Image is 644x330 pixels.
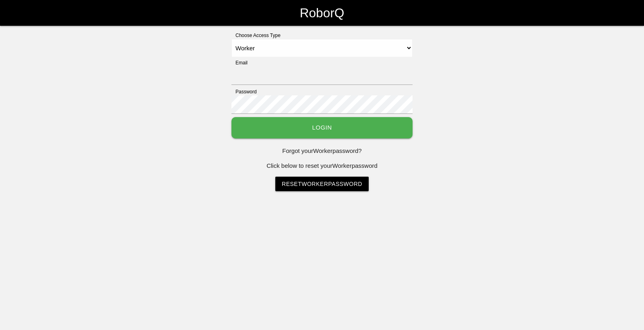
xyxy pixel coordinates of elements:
[231,88,257,95] label: Password
[231,32,281,39] label: Choose Access Type
[275,177,369,191] a: ResetWorkerPassword
[231,59,248,66] label: Email
[231,161,413,171] p: Click below to reset your Worker password
[231,117,413,138] button: Login
[231,146,413,156] p: Forgot your Worker password?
